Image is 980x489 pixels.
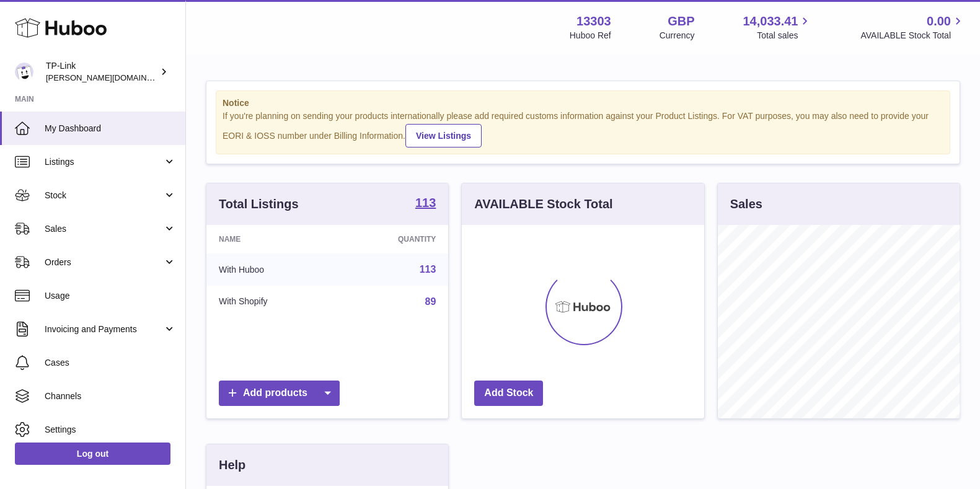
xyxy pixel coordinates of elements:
th: Name [206,225,337,253]
a: 0.00 AVAILABLE Stock Total [860,13,965,42]
div: Huboo Ref [570,30,611,42]
h3: Total Listings [219,196,299,213]
span: 14,033.41 [743,13,798,30]
div: TP-Link [46,60,157,84]
a: Add Stock [474,381,543,406]
span: Invoicing and Payments [45,324,163,335]
strong: GBP [668,13,694,30]
a: 14,033.41 Total sales [743,13,812,42]
div: Currency [660,30,695,42]
span: Stock [45,190,163,201]
a: View Listings [405,124,482,148]
img: susie.li@tp-link.com [15,63,33,81]
h3: AVAILABLE Stock Total [474,196,612,213]
span: Cases [45,357,176,369]
a: 113 [420,264,436,275]
h3: Sales [730,196,762,213]
span: Orders [45,257,163,268]
span: Channels [45,390,176,402]
strong: 113 [415,196,436,209]
a: Log out [15,443,170,465]
td: With Huboo [206,253,337,286]
span: Settings [45,424,176,436]
h3: Help [219,457,245,474]
span: My Dashboard [45,123,176,134]
span: Listings [45,156,163,168]
strong: 13303 [576,13,611,30]
strong: Notice [223,97,943,109]
span: AVAILABLE Stock Total [860,30,965,42]
span: Usage [45,290,176,302]
span: Total sales [757,30,812,42]
a: 89 [425,296,436,307]
a: 113 [415,196,436,211]
span: Sales [45,223,163,235]
td: With Shopify [206,286,337,318]
a: Add products [219,381,340,406]
span: [PERSON_NAME][DOMAIN_NAME][EMAIL_ADDRESS][DOMAIN_NAME] [46,73,313,82]
th: Quantity [337,225,448,253]
span: 0.00 [927,13,951,30]
div: If you're planning on sending your products internationally please add required customs informati... [223,110,943,148]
